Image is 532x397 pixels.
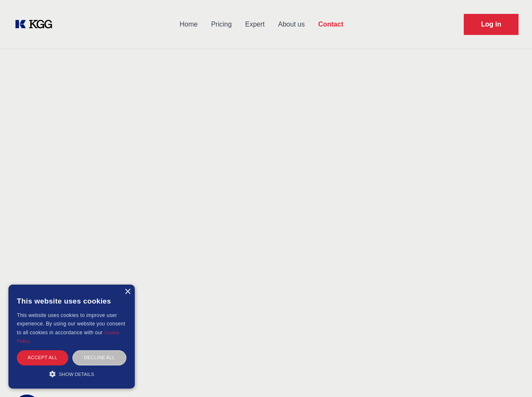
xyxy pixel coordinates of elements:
div: Decline all [72,350,126,365]
a: About us [271,13,311,35]
a: Home [173,13,204,35]
a: KOL Knowledge Platform: Talk to Key External Experts (KEE) [13,18,59,31]
a: Pricing [204,13,238,35]
div: Accept all [17,350,68,365]
a: Contact [311,13,350,35]
iframe: Chat Widget [490,357,532,397]
span: This website uses cookies to improve user experience. By using our website you consent to all coo... [17,312,125,336]
div: Close [124,289,131,295]
div: This website uses cookies [17,291,126,311]
a: Request Demo [464,14,519,35]
a: Cookie Policy [17,330,120,344]
div: Show details [17,370,126,378]
a: Expert [238,13,271,35]
span: Show details [59,372,94,377]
